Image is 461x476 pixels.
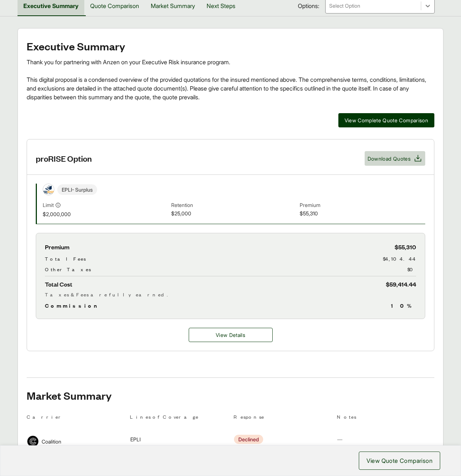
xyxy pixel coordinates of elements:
span: Retention [171,201,297,210]
span: $55,310 [395,242,416,252]
span: Download Quotes [368,155,411,162]
th: Lines of Coverage [130,413,227,423]
span: $55,310 [300,210,425,218]
div: Taxes & Fees are fully earned. [45,291,416,298]
h2: Executive Summary [27,40,434,52]
span: EPLI [130,435,141,443]
button: View Quote Comparison [359,452,440,470]
img: Coalition logo [27,436,38,447]
span: Total Cost [45,279,72,289]
button: View Complete Quote Comparison [338,113,435,127]
span: Premium [300,201,425,210]
span: $4,104.44 [383,255,416,262]
th: Carrier [27,413,124,423]
a: proRISE Option details [189,328,273,342]
button: Download Quotes [365,151,425,166]
span: Premium [45,242,69,252]
span: $0 [407,265,416,273]
span: $25,000 [171,210,297,218]
h3: proRISE Option [36,153,92,164]
span: — [337,436,342,442]
span: 10 % [391,301,416,310]
span: Commission [45,301,100,310]
span: Options: [298,1,319,10]
span: View Quote Comparison [366,456,433,465]
span: EPLI - Surplus [57,184,97,195]
h2: Market Summary [27,389,434,401]
span: Declined [234,435,263,444]
span: View Details [216,331,245,339]
span: View Complete Quote Comparison [345,116,429,124]
span: Other Taxes [45,265,91,273]
th: Response [234,413,331,423]
div: Thank you for partnering with Anzen on your Executive Risk insurance program. This digital propos... [27,58,434,101]
img: proRise Insurance Services LLC [43,184,54,195]
span: $2,000,000 [43,210,168,218]
th: Notes [337,413,434,423]
button: View Details [189,328,273,342]
span: Total Fees [45,255,86,262]
span: $59,414.44 [386,279,416,289]
span: Limit [43,201,54,209]
span: Coalition [42,438,61,445]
